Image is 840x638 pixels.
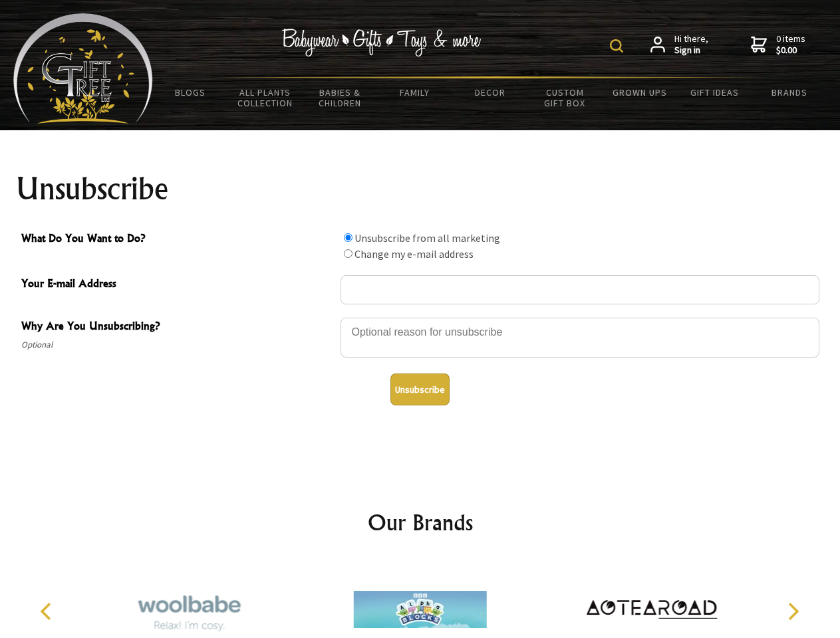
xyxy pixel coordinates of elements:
[153,78,228,106] a: BLOGS
[21,275,334,294] span: Your E-mail Address
[21,230,334,249] span: What Do You Want to Do?
[778,597,807,626] button: Next
[344,249,352,258] input: What Do You Want to Do?
[674,45,708,56] strong: Sign in
[344,233,352,242] input: What Do You Want to Do?
[452,78,527,106] a: Decor
[378,78,453,106] a: Family
[27,506,814,538] h2: Our Brands
[602,78,677,106] a: Grown Ups
[674,33,708,56] span: Hi there,
[21,318,334,337] span: Why Are You Unsubscribing?
[354,247,474,261] label: Change my e-mail address
[527,78,603,117] a: Custom Gift Box
[303,78,378,117] a: Babies & Children
[610,39,623,53] img: product search
[13,13,153,124] img: Babyware - Gifts - Toys and more...
[751,33,805,56] a: 0 items$0.00
[390,373,450,405] button: Unsubscribe
[228,78,303,117] a: All Plants Collection
[341,318,819,358] textarea: Why Are You Unsubscribing?
[33,597,63,626] button: Previous
[282,29,482,56] img: Babywear - Gifts - Toys & more
[354,231,500,245] label: Unsubscribe from all marketing
[341,275,819,304] input: Your E-mail Address
[650,33,708,56] a: Hi there,Sign in
[21,337,334,353] span: Optional
[16,173,825,205] h1: Unsubscribe
[776,33,805,56] span: 0 items
[677,78,752,106] a: Gift Ideas
[752,78,827,106] a: Brands
[776,45,805,56] strong: $0.00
